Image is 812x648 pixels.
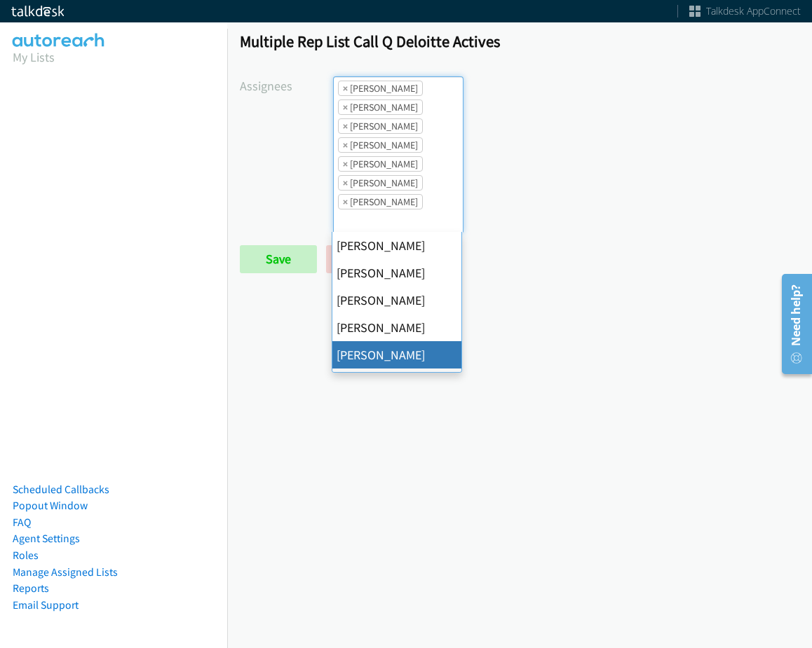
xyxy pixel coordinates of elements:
a: FAQ [13,516,31,529]
input: Save [240,245,317,273]
a: Talkdesk AppConnect [689,4,801,18]
li: Rodnika Murphy [338,156,423,172]
label: Assignees [240,76,333,95]
span: × [343,100,348,114]
li: Jasmin Martinez [338,118,423,134]
a: Manage Assigned Lists [13,565,118,579]
li: [PERSON_NAME] [332,259,461,287]
li: Charles Ross [338,81,423,96]
li: Daquaya Johnson [338,99,423,115]
li: [PERSON_NAME] [332,232,461,259]
span: × [343,157,348,171]
a: Back [326,245,404,273]
a: Agent Settings [13,532,80,545]
li: Tatiana Medina [338,175,423,191]
li: [PERSON_NAME] [332,314,461,341]
span: × [343,81,348,95]
a: My Lists [13,49,55,65]
li: [PERSON_NAME] [332,287,461,314]
li: [PERSON_NAME] [332,341,461,368]
a: Reports [13,581,49,595]
a: Popout Window [13,499,88,512]
h1: Multiple Rep List Call Q Deloitte Actives [240,32,799,51]
span: × [343,176,348,190]
span: × [343,195,348,209]
iframe: Resource Center [771,268,812,380]
span: × [343,119,348,133]
a: Email Support [13,598,79,612]
a: Roles [13,549,39,562]
a: Scheduled Callbacks [13,483,109,496]
li: [PERSON_NAME] [332,368,461,396]
span: × [343,138,348,152]
li: Trevonna Lancaster [338,194,423,209]
li: Jordan Stehlik [338,137,423,153]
